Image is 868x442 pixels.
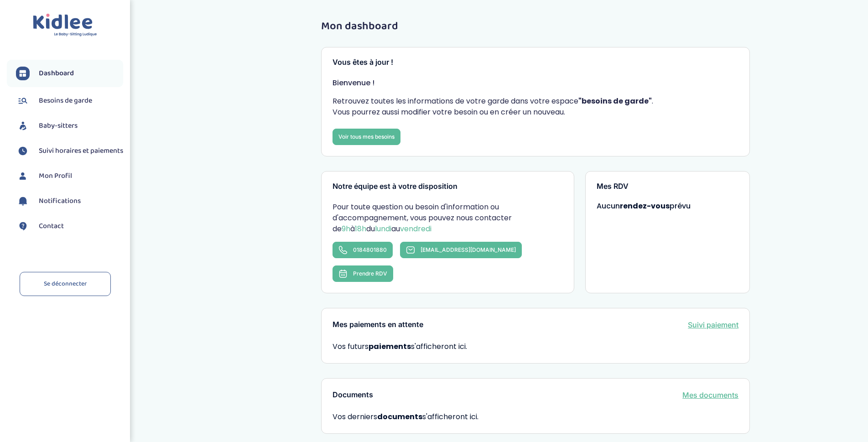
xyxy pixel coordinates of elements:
a: Notifications [16,194,123,208]
h3: Vous êtes à jour ! [333,58,738,67]
span: vendredi [400,224,431,234]
span: Notifications [39,196,81,207]
a: Suivi paiement [688,319,738,330]
img: dashboard.svg [16,67,30,80]
span: Mon Profil [39,171,72,182]
img: profil.svg [16,169,30,183]
p: Bienvenue ! [333,78,738,88]
img: besoin.svg [16,94,30,108]
img: suivihoraire.svg [16,144,30,158]
span: Suivi horaires et paiements [39,146,123,156]
button: Prendre RDV [333,265,393,282]
strong: paiements [369,341,411,352]
a: Dashboard [16,67,123,80]
span: Besoins de garde [39,95,92,106]
a: Mon Profil [16,169,123,183]
span: Baby-sitters [39,120,78,131]
span: Prendre RDV [353,270,387,277]
span: Contact [39,221,64,232]
strong: "besoins de garde" [578,96,652,106]
p: Retrouvez toutes les informations de votre garde dans votre espace . Vous pourrez aussi modifier ... [333,96,738,118]
h3: Mes paiements en attente [333,321,423,329]
span: lundi [375,224,391,234]
span: 9h [342,224,350,234]
a: Contact [16,219,123,233]
strong: rendez-vous [620,201,670,211]
a: [EMAIL_ADDRESS][DOMAIN_NAME] [400,242,522,258]
img: logo.svg [33,14,97,37]
img: notification.svg [16,194,30,208]
a: Mes documents [682,390,738,400]
strong: documents [377,411,422,422]
a: Besoins de garde [16,94,123,108]
img: babysitters.svg [16,119,30,133]
h3: Mes RDV [597,182,739,191]
span: 0184801880 [353,246,387,253]
p: Pour toute question ou besoin d'information ou d'accompagnement, vous pouvez nous contacter de à ... [333,202,562,234]
span: [EMAIL_ADDRESS][DOMAIN_NAME] [421,246,516,253]
span: Vos derniers s'afficheront ici. [333,411,738,422]
span: Vos futurs s'afficheront ici. [333,341,467,352]
span: Aucun prévu [597,201,691,211]
a: Suivi horaires et paiements [16,144,123,158]
span: Dashboard [39,68,74,79]
a: 0184801880 [333,242,393,258]
a: Se déconnecter [20,272,111,296]
img: contact.svg [16,219,30,233]
h1: Mon dashboard [321,21,750,32]
a: Voir tous mes besoins [333,129,400,145]
h3: Documents [333,391,373,399]
h3: Notre équipe est à votre disposition [333,182,562,191]
a: Baby-sitters [16,119,123,133]
span: 18h [355,224,366,234]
